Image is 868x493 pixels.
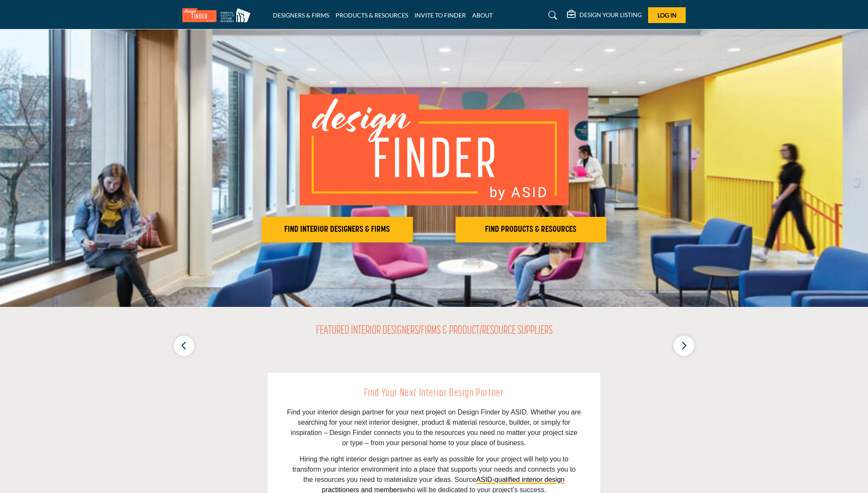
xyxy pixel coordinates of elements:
img: image [300,94,569,205]
h2: FEATURED INTERIOR DESIGNERS/FIRMS & PRODUCT/RESOURCE SUPPLIERS [316,324,552,338]
span: Log In [658,12,677,19]
p: Find your interior design partner for your next project on Design Finder by ASID. Whether you are... [287,407,581,448]
h5: DESIGN YOUR LISTING [579,11,642,19]
h2: FIND PRODUCTS & RESOURCES [458,225,604,235]
button: Log In [648,7,686,23]
h2: FIND INTERIOR DESIGNERS & FIRMS [264,225,410,235]
a: ABOUT [472,12,493,19]
a: PRODUCTS & RESOURCES [336,12,408,19]
button: FIND INTERIOR DESIGNERS & FIRMS [262,217,413,242]
a: Search [540,9,563,22]
button: FIND PRODUCTS & RESOURCES [456,217,607,242]
div: DESIGN YOUR LISTING [567,10,642,20]
a: DESIGNERS & FIRMS [273,12,329,19]
img: Site Logo [182,8,255,22]
h2: Find Your Next Interior Design Partner [287,385,581,402]
a: INVITE TO FINDER [415,12,466,19]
